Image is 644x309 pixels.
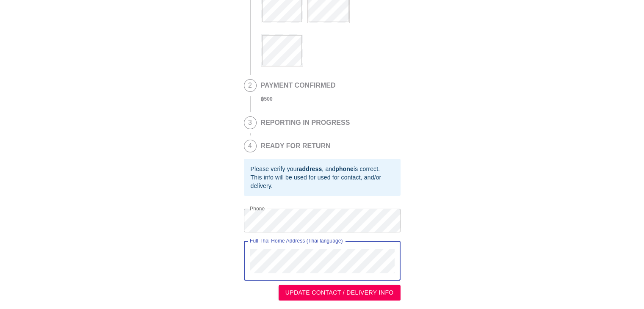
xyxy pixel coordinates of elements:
[244,140,256,152] span: 4
[261,119,350,127] h2: REPORTING IN PROGRESS
[244,117,256,129] span: 3
[244,80,256,91] span: 2
[279,285,401,301] button: UPDATE CONTACT / DELIVERY INFO
[335,166,354,172] b: phone
[285,287,394,298] span: UPDATE CONTACT / DELIVERY INFO
[261,142,331,150] h2: READY FOR RETURN
[299,166,322,172] b: address
[261,82,336,89] h2: PAYMENT CONFIRMED
[261,96,273,102] b: ฿ 500
[251,173,394,190] div: This info will be used for used for contact, and/or delivery.
[251,165,394,173] div: Please verify your , and is correct.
